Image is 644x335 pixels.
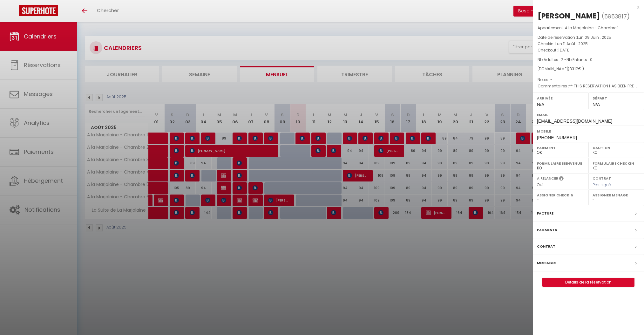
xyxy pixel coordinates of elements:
[537,260,556,266] label: Messages
[537,227,557,233] label: Paiements
[537,135,577,140] span: [PHONE_NUMBER]
[558,47,571,53] span: [DATE]
[537,128,640,134] label: Mobile
[538,66,639,72] div: [DOMAIN_NAME]
[537,112,640,118] label: Email
[537,192,584,198] label: Assigner Checkin
[538,47,639,53] p: Checkout :
[565,25,619,31] span: A la Marjolaine - Chambre 1
[593,192,640,198] label: Assigner Menage
[602,12,630,21] span: ( )
[593,95,640,101] label: Départ
[593,160,640,167] label: Formulaire Checkin
[577,35,611,40] span: Lun 09 Juin . 2025
[593,182,611,188] span: Pas signé
[537,119,612,124] span: [EMAIL_ADDRESS][DOMAIN_NAME]
[537,95,584,101] label: Arrivée
[617,308,644,335] iframe: LiveChat chat widget
[604,12,627,20] span: 5953817
[538,83,639,89] p: Commentaires :
[537,102,544,107] span: N/A
[569,66,578,72] span: 83.12
[538,11,600,21] div: [PERSON_NAME]
[538,41,639,47] p: Checkin :
[566,57,593,62] span: Nb Enfants : 0
[550,77,552,82] span: -
[537,210,553,217] label: Facture
[537,145,584,151] label: Paiement
[533,3,639,11] div: x
[555,41,588,46] span: Lun 11 Août . 2025
[537,243,555,250] label: Contrat
[538,34,639,41] p: Date de réservation :
[593,176,611,180] label: Contrat
[593,145,640,151] label: Caution
[559,176,564,183] i: Sélectionner OUI si vous souhaiter envoyer les séquences de messages post-checkout
[537,160,584,167] label: Formulaire Bienvenue
[543,278,634,286] a: Détails de la réservation
[568,66,584,72] span: ( € )
[537,176,558,181] label: A relancer
[538,77,639,83] p: Notes :
[538,25,639,31] p: Appartement :
[538,57,593,62] span: Nb Adultes : 2 -
[593,102,600,107] span: N/A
